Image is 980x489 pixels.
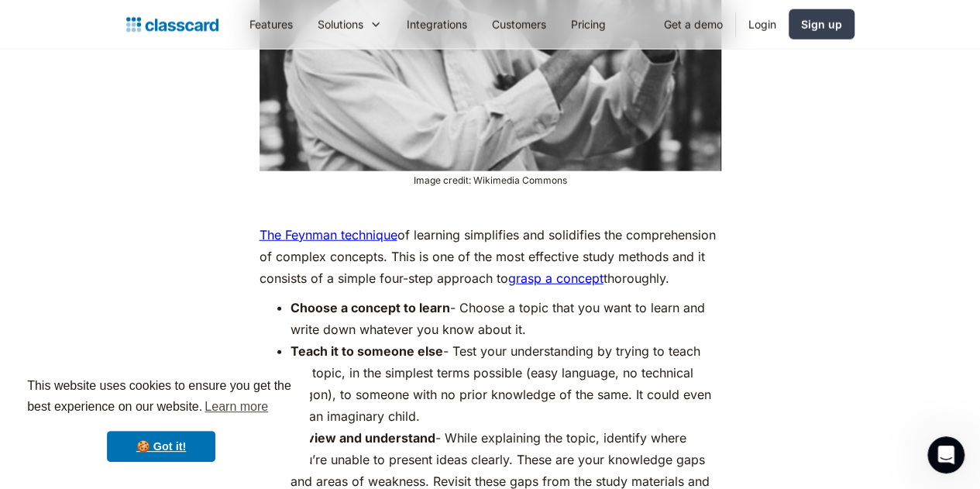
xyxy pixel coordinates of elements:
[291,297,721,340] li: - Choose a topic that you want to learn and write down whatever you know about it.
[291,340,721,427] li: - Test your understanding by trying to teach the topic, in the simplest terms possible (easy lang...
[126,14,218,36] a: home
[107,431,215,462] a: dismiss cookie message
[260,175,721,186] figcaption: Image credit: Wikimedia Commons
[305,7,394,42] div: Solutions
[260,195,721,216] p: ‍
[318,16,363,33] div: Solutions
[559,7,618,42] a: Pricing
[480,7,559,42] a: Customers
[291,343,443,359] strong: Teach it to someone else
[394,7,480,42] a: Integrations
[237,7,305,42] a: Features
[291,430,435,446] strong: Review and understand
[291,300,450,315] strong: Choose a concept to learn
[736,7,789,42] a: Login
[260,224,721,289] p: of learning simplifies and solidifies the comprehension of complex concepts. This is one of the m...
[508,270,603,286] a: grasp a concept
[260,227,397,243] a: The Feynman technique
[27,377,295,418] span: This website uses cookies to ensure you get the best experience on our website.
[202,395,270,418] a: learn more about cookies
[801,16,842,33] div: Sign up
[927,436,965,474] iframe: Intercom live chat
[12,362,310,477] div: cookieconsent
[789,9,854,40] a: Sign up
[652,7,735,42] a: Get a demo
